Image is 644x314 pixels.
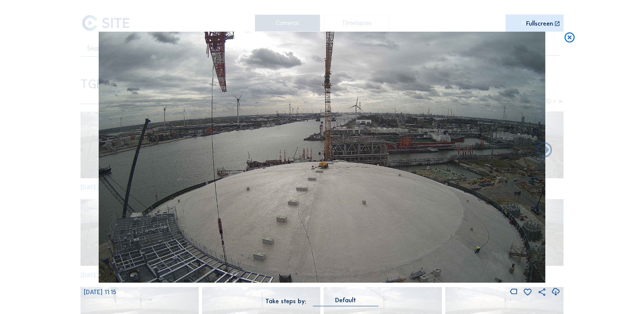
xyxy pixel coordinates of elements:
div: Default [335,297,356,303]
div: Fullscreen [526,21,553,27]
div: Default [313,297,379,306]
img: Image [99,32,545,283]
div: Take steps by: [265,298,306,304]
span: [DATE] 11:15 [84,288,116,296]
i: Back [535,142,554,160]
